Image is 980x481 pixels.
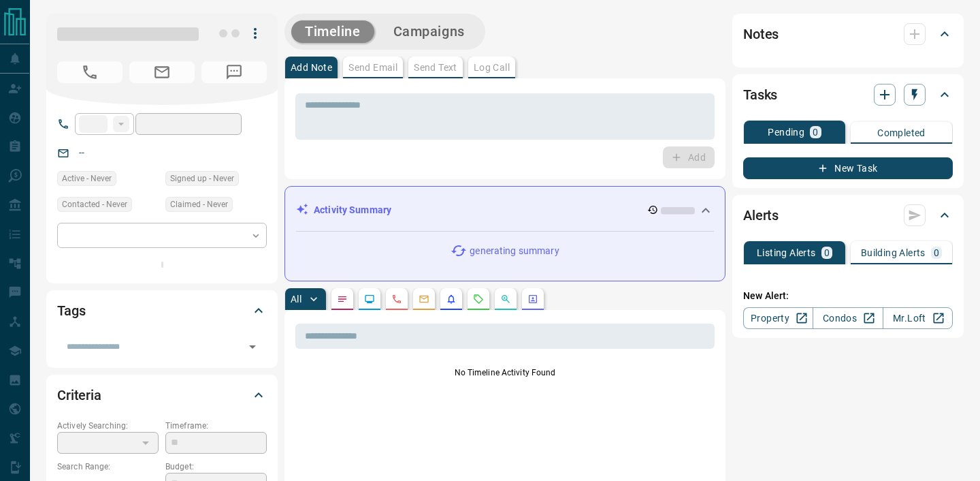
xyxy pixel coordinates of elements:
h2: Tasks [743,84,777,106]
svg: Emails [419,294,429,305]
div: Activity Summary [296,198,714,223]
p: 0 [934,248,939,258]
span: Contacted - Never [62,198,127,211]
p: No Timeline Activity Found [295,367,715,379]
a: Property [743,307,813,329]
div: Tags [57,294,267,327]
span: Signed up - Never [170,172,234,185]
h2: Notes [743,23,779,45]
button: Open [243,337,262,356]
h2: Tags [57,300,85,322]
h2: Alerts [743,204,779,226]
p: Budget: [165,461,267,473]
p: Search Range: [57,461,159,473]
p: All [291,294,301,304]
p: Completed [877,128,926,138]
p: 0 [813,127,818,137]
button: New Task [743,157,953,179]
svg: Listing Alerts [446,294,457,305]
a: -- [79,147,84,158]
svg: Lead Browsing Activity [364,294,375,305]
p: 0 [824,248,830,258]
span: Active - Never [62,172,112,185]
p: Timeframe: [165,420,267,432]
p: Add Note [291,63,332,72]
p: New Alert: [743,289,953,303]
div: Notes [743,18,953,50]
div: Criteria [57,379,267,412]
p: Listing Alerts [757,248,816,258]
svg: Requests [473,294,484,305]
div: Alerts [743,199,953,232]
span: Claimed - Never [170,198,228,211]
p: Actively Searching: [57,420,159,432]
p: Building Alerts [861,248,926,258]
svg: Opportunities [500,294,511,305]
h2: Criteria [57,384,101,406]
svg: Calls [391,294,402,305]
div: Tasks [743,78,953,111]
p: Pending [768,127,804,137]
span: No Email [129,61,195,83]
button: Campaigns [380,20,478,43]
svg: Notes [337,294,348,305]
a: Condos [813,307,883,329]
svg: Agent Actions [527,294,538,305]
a: Mr.Loft [883,307,953,329]
p: generating summary [470,244,559,258]
span: No Number [201,61,267,83]
span: No Number [57,61,122,83]
p: Activity Summary [314,203,391,217]
button: Timeline [291,20,374,43]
